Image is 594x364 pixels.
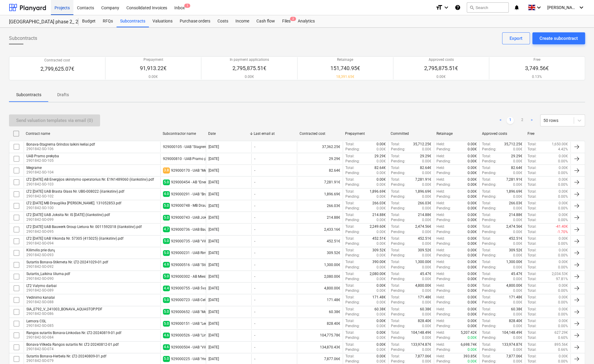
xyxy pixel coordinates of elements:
div: LT2 [DATE] UAB Bauwerk Group Lietuva Nr. 0011592018 (išankstinė).pdf [26,225,142,229]
div: [DATE] [208,180,219,184]
p: Pending : [482,170,496,176]
p: Pending : [391,182,405,187]
p: 0.00€ [559,201,568,206]
div: Files [279,15,294,27]
div: Contract name [26,132,158,136]
div: Valuations [149,15,176,27]
p: 0.00€ [229,74,269,79]
p: 0.00% [558,194,568,199]
p: Held : [436,142,445,147]
p: 0.00€ [377,170,386,176]
p: Pending : [436,147,451,152]
p: 266.03€ [372,201,386,206]
p: 0.00€ [468,194,477,199]
div: LT2 [DATE] AB Energijos skirstymo operatorius Nr. E1N1489060 (išankstinė).pdf [26,177,154,182]
p: Total : [528,224,536,229]
p: Held : [436,201,445,206]
p: 0.00€ [559,154,568,159]
p: 0.00€ [513,206,522,211]
p: 18,391.65€ [330,74,360,79]
p: Total : [345,224,354,229]
a: Page 1 is your current page [507,117,514,124]
p: Total : [345,189,354,194]
p: 0.00€ [468,147,477,152]
div: 82.64€ [297,165,342,176]
p: Total : [528,142,536,147]
iframe: Chat Widget [564,335,594,364]
p: 1,650.00€ [552,142,568,147]
p: 0.00€ [468,201,477,206]
p: 2,474.56€ [506,224,522,229]
div: 309.52€ [297,248,342,258]
div: 2,080.00€ [297,271,342,282]
span: search [469,5,474,10]
p: 0.00€ [513,182,522,187]
p: Total : [482,224,491,229]
p: Held : [436,224,445,229]
p: 2,795,875.51€ [424,65,458,72]
div: Income [232,15,253,27]
i: keyboard_arrow_down [535,4,542,11]
p: Total : [528,154,536,159]
p: 0.00€ [422,170,431,176]
div: 29.29€ [297,154,342,164]
p: 0.00€ [513,170,522,176]
p: Pending : [436,170,451,176]
p: 0.00€ [377,182,386,187]
div: LT2 [DATE] UAB Brasta Glass Nr. UBG-008022 (išankstinė).pdf [26,189,124,194]
p: Pending : [482,159,496,164]
p: Held : [436,165,445,170]
p: 0.00€ [559,177,568,182]
p: Total : [345,201,354,206]
p: Pending : [436,206,451,211]
p: Pending : [436,218,451,223]
div: 266.03€ [297,201,342,211]
div: 7,877.06€ [297,354,342,364]
p: Subcontracts [16,92,41,98]
p: Pending : [391,194,405,199]
p: 0.00€ [468,142,477,147]
p: 0.00€ [422,194,431,199]
p: 29.29€ [511,154,522,159]
span: 5.0 [163,203,170,209]
div: [DATE] [208,145,219,149]
p: Total : [391,177,400,182]
span: 4.0 [163,191,170,197]
p: 2901842-SO-095 [26,229,142,234]
p: Total : [391,201,400,206]
p: Pending : [391,206,405,211]
p: 35,712.25€ [504,142,522,147]
p: -41.40€ [556,224,568,229]
p: Pending : [391,229,405,235]
p: 0.00€ [468,170,477,176]
a: Next page [528,117,535,124]
div: Bonava-Stagrema Grindos laikini keliai.pdf [26,142,95,146]
p: 0.00€ [422,218,431,223]
div: 929000736 - UAB Bauwerk Group Lietuva [171,227,238,232]
p: 1,896.69€ [415,189,431,194]
p: 2901842-SO-102 [26,194,124,199]
p: Total : [391,142,400,147]
p: 0.00€ [468,229,477,235]
a: Budget [78,15,99,27]
p: 214.88€ [418,212,431,218]
p: 266.03€ [418,201,431,206]
div: Retainage [436,132,477,136]
div: [DATE] [208,215,219,220]
p: 0.00% [558,159,568,164]
p: 0.00€ [468,165,477,170]
p: 0.00% [558,206,568,211]
p: Total : [528,201,536,206]
p: 0.00€ [424,74,458,79]
a: Costs [214,15,232,27]
p: Pending : [391,159,405,164]
p: Total : [345,165,354,170]
div: 929000170 - UAB "Megrame" [171,168,218,173]
div: Date [208,132,249,136]
p: 0.00€ [422,147,431,152]
div: LT2 [DATE] UAB Joksita Nr. IS [DATE] (išankstinė).pdf [26,213,110,217]
p: Total : [482,177,491,182]
div: Cash flow [253,15,279,27]
div: - [254,157,255,161]
p: 0.00€ [422,182,431,187]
